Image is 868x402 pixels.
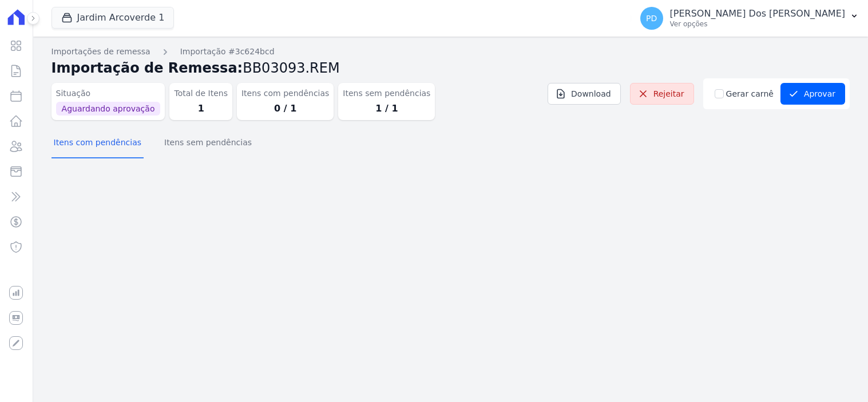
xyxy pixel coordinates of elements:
a: Importação #3c624bcd [180,46,275,58]
span: PD [646,14,657,22]
dt: Situação [56,87,161,99]
dd: 0 / 1 [241,102,329,116]
button: Itens sem pendências [162,129,254,158]
dt: Total de Itens [174,87,228,99]
dd: 1 / 1 [343,102,430,116]
dt: Itens sem pendências [343,87,430,99]
button: Jardim Arcoverde 1 [51,7,175,29]
button: Itens com pendências [51,129,144,158]
button: PD [PERSON_NAME] Dos [PERSON_NAME] Ver opções [631,2,868,34]
a: Download [548,83,621,105]
a: Rejeitar [630,83,694,105]
span: Aguardando aprovação [56,102,161,116]
p: Ver opções [670,19,845,29]
button: Aprovar [780,83,845,105]
dt: Itens com pendências [241,87,329,99]
dd: 1 [174,102,228,116]
nav: Breadcrumb [51,46,850,58]
a: Importações de remessa [51,46,150,58]
p: [PERSON_NAME] Dos [PERSON_NAME] [670,8,845,19]
span: BB03093.REM [243,60,339,76]
h2: Importação de Remessa: [51,58,850,78]
label: Gerar carnê [726,88,774,100]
